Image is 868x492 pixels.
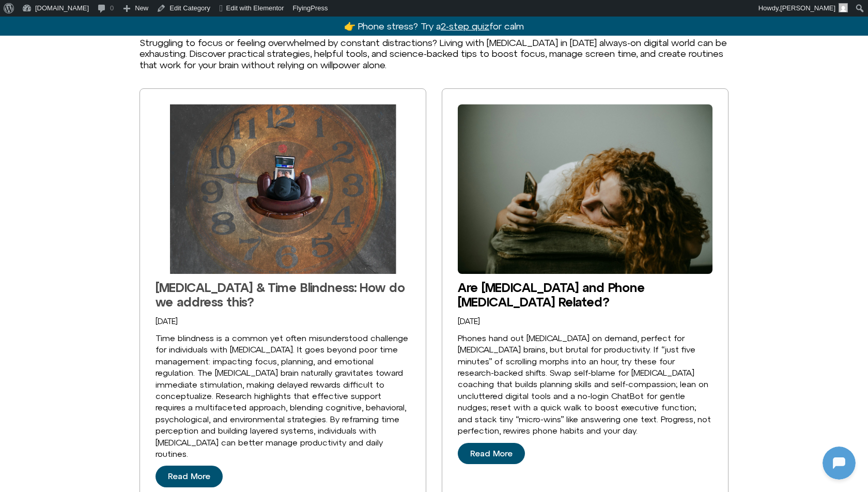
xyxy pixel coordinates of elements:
[470,449,513,458] span: Read More
[780,4,835,12] span: [PERSON_NAME]
[458,280,645,309] a: Are [MEDICAL_DATA] and Phone [MEDICAL_DATA] Related?
[344,21,524,32] a: 👉 Phone stress? Try a2-step quizfor calm
[823,447,856,480] iframe: Botpress
[156,317,178,326] a: [DATE]
[156,466,223,487] a: Read More
[168,472,210,481] span: Read More
[458,332,712,437] div: Phones hand out [MEDICAL_DATA] on demand, perfect for [MEDICAL_DATA] brains, but brutal for produ...
[156,280,405,309] a: [MEDICAL_DATA] & Time Blindness: How do we address this?
[156,104,410,274] img: Overhead view of a person sitting on a chair on their computer with a design on the floor of a cl...
[458,317,480,326] time: [DATE]
[458,443,525,465] a: Read More
[458,104,712,274] img: Person on their phone. Are ADHD and Phone Procrastination Related?
[156,317,178,326] time: [DATE]
[441,21,489,32] u: 2-step quiz
[156,332,410,459] div: Time blindness is a common yet often misunderstood challenge for individuals with [MEDICAL_DATA]....
[139,37,729,71] p: Struggling to focus or feeling overwhelmed by constant distractions? Living with [MEDICAL_DATA] i...
[458,317,480,326] a: [DATE]
[226,4,284,12] span: Edit with Elementor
